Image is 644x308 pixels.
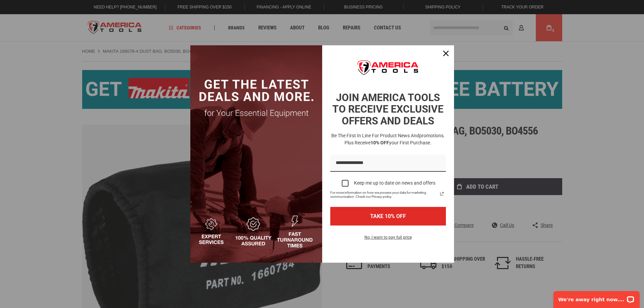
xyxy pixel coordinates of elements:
[330,191,438,199] span: For more information on how we process your data for marketing communication. Check our Privacy p...
[438,45,454,62] button: Close
[549,287,644,308] iframe: LiveChat chat widget
[330,155,446,172] input: Email field
[371,140,389,145] strong: 10% OFF
[329,132,447,146] h3: Be the first in line for product news and
[438,190,446,198] a: Read our Privacy Policy
[332,92,444,127] strong: JOIN AMERICA TOOLS TO RECEIVE EXCLUSIVE OFFERS AND DEALS
[330,207,446,226] button: TAKE 10% OFF
[438,190,446,198] svg: link icon
[359,234,417,245] button: No, I want to pay full price
[443,51,449,56] svg: close icon
[354,180,435,186] div: Keep me up to date on news and offers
